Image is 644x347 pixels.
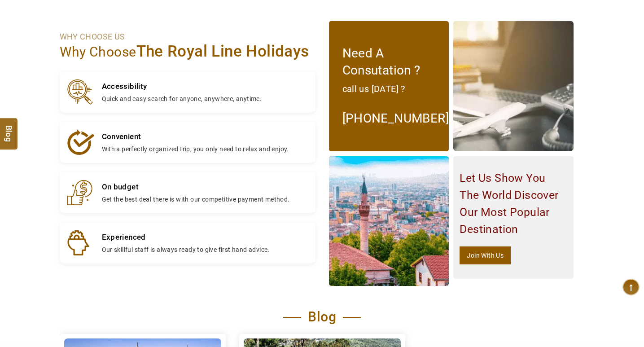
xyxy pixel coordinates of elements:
p: WHY CHOOSE US [60,30,315,44]
span: The Royal Line Holidays [136,42,309,61]
ringoverc2c-84e06f14122c: Call with Ringover [342,111,449,126]
h3: Why Choose [60,44,315,61]
p: need a consutation ? [342,45,436,79]
span: call us [DATE] ? [342,83,405,94]
p: Convenient [102,130,289,143]
span: With a perfectly organized trip, you only need to relax and enjoy. [102,145,289,153]
a: join with us [460,246,511,264]
img: img [453,21,574,151]
p: Experienced [102,231,270,243]
img: img [329,156,449,286]
p: Accessibility [102,80,262,92]
p: On budget [102,180,290,193]
span: Quick and easy search for anyone, anywhere, anytime. [102,95,262,102]
span: Blog [3,125,15,133]
p: Let us show you the world Discover our most popular destination [460,170,567,238]
span: Get the best deal there is with our competitive payment method. [102,196,290,203]
h2: Blog [283,309,361,325]
ringoverc2c-number-84e06f14122c: [PHONE_NUMBER] [342,111,449,126]
span: Our skillful staff is always ready to give first hand advice. [102,246,270,253]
